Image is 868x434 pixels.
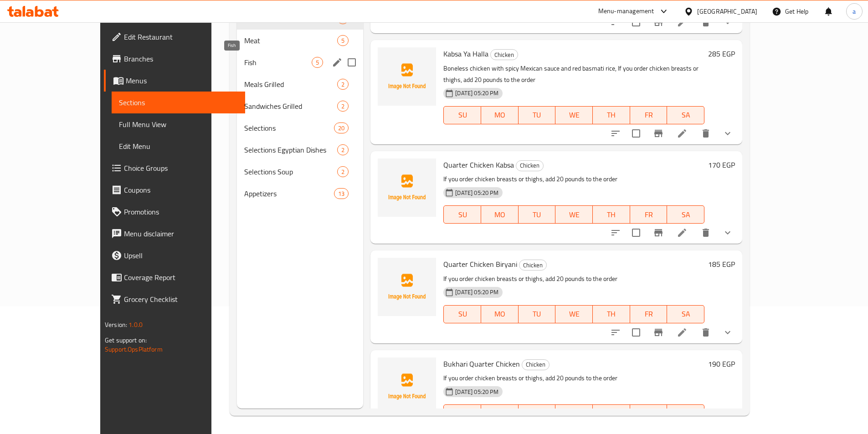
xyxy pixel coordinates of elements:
[593,205,630,224] button: TH
[337,101,349,112] div: items
[443,257,517,271] span: Quarter Chicken Biryani
[443,158,514,172] span: Quarter Chicken Kabsa
[677,327,688,338] a: Edit menu item
[128,319,143,331] span: 1.0.0
[112,113,245,135] a: Full Menu View
[555,205,593,224] button: WE
[104,266,245,288] a: Coverage Report
[244,101,337,112] span: Sandwiches Grilled
[522,407,552,420] span: TU
[237,117,363,139] div: Selections20
[452,189,502,197] span: [DATE] 05:20 PM
[630,404,668,423] button: FR
[237,73,363,95] div: Meals Grilled2
[443,174,704,185] p: If you order chicken breasts or thighs, add 20 pounds to the order
[244,57,312,68] span: Fish
[593,106,630,124] button: TH
[447,208,478,221] span: SU
[485,108,515,122] span: MO
[695,123,717,144] button: delete
[126,75,238,86] span: Menus
[124,294,238,305] span: Grocery Checklist
[634,307,664,321] span: FR
[104,26,245,48] a: Edit Restaurant
[522,359,549,370] span: Chicken
[605,222,627,244] button: sort-choices
[330,56,344,69] button: edit
[443,373,704,384] p: If you order chicken breasts or thighs, add 20 pounds to the order
[338,146,348,154] span: 2
[334,189,348,198] span: 13
[593,305,630,323] button: TH
[237,51,363,73] div: Fish5edit
[237,139,363,161] div: Selections Egyptian Dishes2
[124,250,238,261] span: Upsell
[559,108,589,122] span: WE
[237,4,363,208] nav: Menu sections
[717,322,739,343] button: show more
[630,205,668,224] button: FR
[443,305,481,323] button: SU
[378,357,436,416] img: Bukhari Quarter Chicken
[697,6,757,16] div: [GEOGRAPHIC_DATA]
[519,106,556,124] button: TU
[124,163,238,174] span: Choice Groups
[338,36,348,45] span: 5
[244,144,337,155] span: Selections Egyptian Dishes
[481,106,519,124] button: MO
[119,141,238,152] span: Edit Menu
[104,70,245,92] a: Menus
[647,222,669,244] button: Branch-specific-item
[443,205,481,224] button: SU
[337,79,349,90] div: items
[104,201,245,223] a: Promotions
[596,108,627,122] span: TH
[337,166,349,177] div: items
[378,258,436,316] img: Quarter Chicken Biryani
[722,327,733,338] svg: Show Choices
[667,205,704,224] button: SA
[717,222,739,244] button: show more
[593,404,630,423] button: TH
[237,183,363,204] div: Appetizers13
[447,407,478,420] span: SU
[485,208,515,221] span: MO
[630,106,668,124] button: FR
[634,108,664,122] span: FR
[338,80,348,89] span: 2
[634,208,664,221] span: FR
[485,307,515,321] span: MO
[244,35,337,46] div: Meat
[105,343,163,355] a: Support.OpsPlatform
[708,258,735,271] h6: 185 EGP
[708,47,735,60] h6: 285 EGP
[452,388,502,396] span: [DATE] 05:20 PM
[104,179,245,201] a: Coupons
[112,135,245,157] a: Edit Menu
[605,322,627,343] button: sort-choices
[338,102,348,111] span: 2
[312,57,323,68] div: items
[522,208,552,221] span: TU
[237,95,363,117] div: Sandwiches Grilled2
[443,63,704,86] p: Boneless chicken with spicy Mexican sauce and red basmati rice, If you order chicken breasts or t...
[338,168,348,176] span: 2
[647,123,669,144] button: Branch-specific-item
[671,108,701,122] span: SA
[605,123,627,144] button: sort-choices
[598,6,654,17] div: Menu-management
[244,123,334,133] span: Selections
[671,208,701,221] span: SA
[555,305,593,323] button: WE
[124,53,238,64] span: Branches
[337,35,349,46] div: items
[104,48,245,70] a: Branches
[677,128,688,139] a: Edit menu item
[708,357,735,370] h6: 190 EGP
[447,108,478,122] span: SU
[481,205,519,224] button: MO
[519,260,547,271] div: Chicken
[244,79,337,90] span: Meals Grilled
[695,322,717,343] button: delete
